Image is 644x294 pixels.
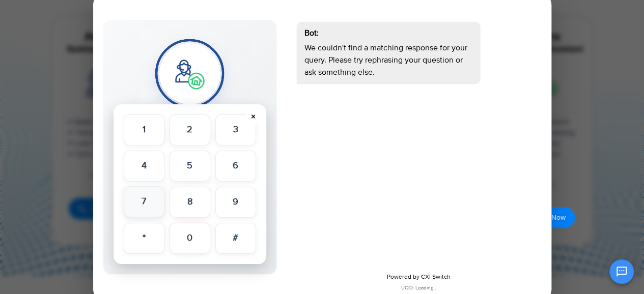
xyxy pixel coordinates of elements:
[170,151,210,182] button: 5
[215,223,256,254] button: #
[534,213,566,222] span: Try It Now
[170,187,210,218] button: 8
[124,114,164,145] button: 1
[304,27,472,39] div: Bot:
[294,273,544,282] div: Powered by CXI Switch
[124,151,164,182] button: 4
[124,186,164,217] button: 7
[215,114,256,145] button: 3
[170,114,210,145] button: 2
[304,42,472,78] p: We couldn't find a matching response for your query. Please try rephrasing your question or ask s...
[246,109,261,125] button: ×
[215,187,256,218] button: 9
[170,223,210,254] button: 0
[215,151,256,182] button: 6
[609,259,634,284] button: Open chat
